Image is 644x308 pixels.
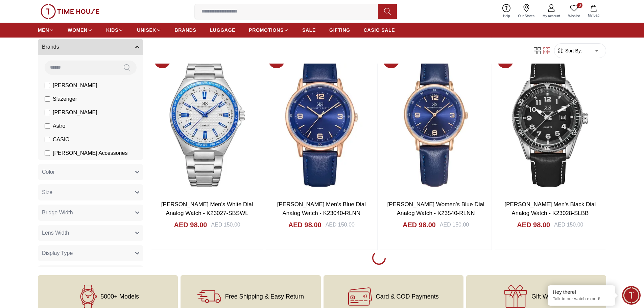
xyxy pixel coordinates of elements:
span: 5000+ Models [100,293,139,300]
span: My Account [540,14,563,19]
input: Astro [45,123,50,129]
span: Color [42,168,55,176]
button: Display Type [38,245,143,261]
span: KIDS [106,27,118,33]
span: GIFTING [329,27,350,33]
a: Our Stores [514,3,539,20]
button: Sort By: [557,47,582,54]
input: Slazenger [45,96,50,102]
span: [PERSON_NAME] Accessories [53,149,127,157]
a: UNISEX [137,24,161,36]
a: MEN [38,24,54,36]
span: My Bag [585,13,602,18]
input: CASIO [45,137,50,142]
button: Lens Width [38,225,143,241]
span: SALE [302,27,316,33]
a: SALE [302,24,316,36]
span: [PERSON_NAME] [53,81,97,90]
a: [PERSON_NAME] Men's Blue Dial Analog Watch - K23040-RLNN [277,201,366,216]
span: Free Shipping & Easy Return [225,293,304,300]
span: Card & COD Payments [376,293,439,300]
button: Bridge Width [38,205,143,221]
span: Astro [53,122,65,130]
span: 0 [577,3,582,8]
h4: AED 98.00 [403,220,436,230]
span: Size [42,188,52,196]
img: ... [41,4,99,19]
img: Kenneth Scott Men's Black Dial Analog Watch - K23028-SLBB [495,49,606,195]
span: CASIO [53,136,70,144]
span: BRANDS [175,27,196,33]
span: MEN [38,27,49,33]
a: BRANDS [175,24,196,36]
span: Slazenger [53,95,77,103]
span: Our Stores [516,14,537,19]
h4: AED 98.00 [288,220,321,230]
span: Sort By: [564,47,582,54]
span: Help [500,14,513,19]
a: WOMEN [68,24,93,36]
a: Help [499,3,514,20]
h4: AED 98.00 [517,220,550,230]
input: [PERSON_NAME] Accessories [45,150,50,156]
div: Chat Widget [622,286,641,305]
span: Wishlist [566,14,582,19]
input: [PERSON_NAME] [45,83,50,88]
a: GIFTING [329,24,350,36]
span: WOMEN [68,27,88,33]
button: Brands [38,39,143,55]
span: UNISEX [137,27,156,33]
a: LUGGAGE [210,24,236,36]
div: AED 150.00 [326,221,355,229]
a: CASIO SALE [364,24,395,36]
span: Lens Width [42,229,69,237]
input: [PERSON_NAME] [45,110,50,115]
img: Kenneth Scott Men's White Dial Analog Watch - K23027-SBSWL [151,49,263,195]
span: Bridge Width [42,209,73,217]
img: Kenneth Scott Men's Blue Dial Analog Watch - K23040-RLNN [266,49,377,195]
a: 0Wishlist [564,3,584,20]
div: AED 150.00 [440,221,469,229]
div: AED 150.00 [211,221,240,229]
span: CASIO SALE [364,27,395,33]
span: LUGGAGE [210,27,236,33]
div: AED 150.00 [554,221,583,229]
button: Dial Color [38,265,143,282]
button: My Bag [584,3,603,19]
a: PROMOTIONS [249,24,289,36]
button: Color [38,164,143,180]
img: Kenneth Scott Women's Blue Dial Analog Watch - K23540-RLNN [380,49,492,195]
span: Brands [42,43,59,51]
a: KIDS [106,24,123,36]
h4: AED 98.00 [174,220,207,230]
span: [PERSON_NAME] [53,109,97,117]
a: [PERSON_NAME] Men's White Dial Analog Watch - K23027-SBSWL [161,201,253,216]
span: PROMOTIONS [249,27,284,33]
button: Size [38,184,143,200]
a: [PERSON_NAME] Women's Blue Dial Analog Watch - K23540-RLNN [387,201,484,216]
span: Display Type [42,249,73,257]
span: Gift Wrapping [531,293,569,300]
div: Hey there! [553,289,610,295]
a: [PERSON_NAME] Men's Black Dial Analog Watch - K23028-SLBB [505,201,596,216]
p: Talk to our watch expert! [553,296,610,302]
